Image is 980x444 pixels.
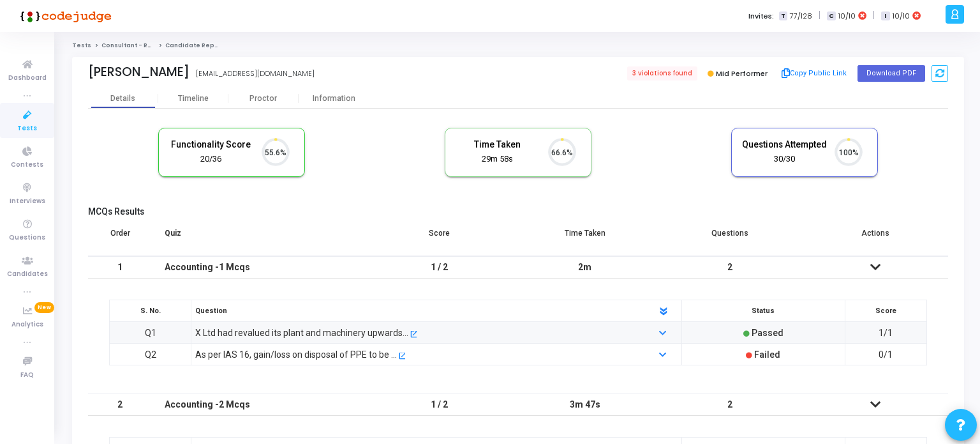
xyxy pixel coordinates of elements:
span: 10/10 [893,11,910,22]
span: New [34,302,54,313]
span: Tests [17,123,37,134]
span: Questions [9,233,45,243]
td: 1 / 2 [367,394,512,416]
div: 29m 58s [455,153,540,165]
span: Dashboard [8,73,47,84]
span: Interviews [10,196,45,207]
span: I [881,11,889,21]
th: Quiz [152,220,367,256]
span: Mid Performer [716,68,768,79]
label: Invites: [748,11,774,22]
td: 2 [88,394,152,416]
div: Question [189,304,643,318]
div: Accounting -2 Mcqs [165,394,354,415]
div: Proctor [228,94,299,103]
span: | [873,9,875,22]
td: Q1 [110,322,191,344]
nav: breadcrumb [72,42,964,50]
div: X Ltd had revalued its plant and machinery upwards... [195,326,408,340]
div: Information [299,94,369,103]
div: [EMAIL_ADDRESS][DOMAIN_NAME] [196,68,315,79]
th: Actions [803,220,948,256]
th: S. No. [110,300,191,322]
th: Order [88,220,152,256]
span: 3 violations found [627,66,697,80]
h5: Time Taken [455,139,540,150]
span: FAQ [20,370,34,381]
div: Accounting -1 Mcqs [165,257,354,278]
div: 30/30 [741,153,827,165]
h5: Questions Attempted [741,139,827,150]
span: | [819,9,820,22]
th: Questions [658,220,803,256]
div: Details [110,94,135,103]
span: Failed [754,349,780,360]
button: Copy Public Link [778,64,851,83]
img: logo [16,3,112,29]
div: As per IAS 16, gain/loss on disposal of PPE to be ... [195,348,397,362]
td: 1 / 2 [367,256,512,279]
h5: MCQs Results [88,206,948,217]
td: Q2 [110,344,191,365]
td: 2 [658,256,803,279]
td: 2 [658,394,803,416]
div: [PERSON_NAME] [88,65,189,79]
span: C [827,11,835,21]
div: 20/36 [168,153,254,165]
a: Consultant - Reporting [101,42,176,49]
span: 10/10 [838,11,856,22]
div: 2m [525,257,645,278]
span: 77/128 [790,11,812,22]
span: 0/1 [879,349,893,360]
h5: Functionality Score [168,139,254,150]
div: Timeline [178,94,209,103]
th: Score [367,220,512,256]
span: 1/1 [879,328,893,338]
span: Contests [11,160,43,171]
th: Status [681,300,845,322]
span: Candidates [7,269,48,280]
th: Score [845,300,926,322]
span: Candidate Report [165,42,224,49]
th: Time Taken [512,220,658,256]
mat-icon: open_in_new [398,353,405,360]
button: Download PDF [857,65,925,82]
div: 3m 47s [525,394,645,415]
span: T [779,11,787,21]
span: Analytics [11,319,43,330]
mat-icon: open_in_new [410,331,417,338]
td: 1 [88,256,152,279]
a: Tests [72,42,91,49]
span: Passed [752,328,783,338]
